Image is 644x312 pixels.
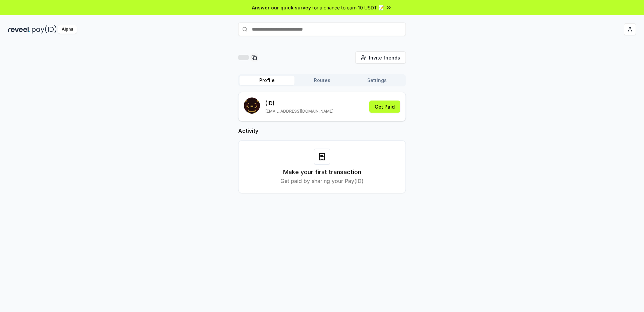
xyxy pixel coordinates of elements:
span: Answer our quick survey [252,4,311,11]
h2: Activity [238,127,406,135]
button: Settings [350,76,405,85]
button: Invite friends [355,51,406,64]
span: for a chance to earn 10 USDT 📝 [312,4,384,11]
button: Routes [294,76,350,85]
img: pay_id [32,25,57,34]
div: Alpha [58,25,77,34]
button: Get Paid [369,101,400,113]
p: (ID) [265,99,333,107]
span: Invite friends [369,54,400,61]
p: [EMAIL_ADDRESS][DOMAIN_NAME] [265,109,333,114]
h3: Make your first transaction [283,167,361,177]
p: Get paid by sharing your Pay(ID) [280,177,364,185]
img: reveel_dark [8,25,31,34]
button: Profile [239,76,294,85]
